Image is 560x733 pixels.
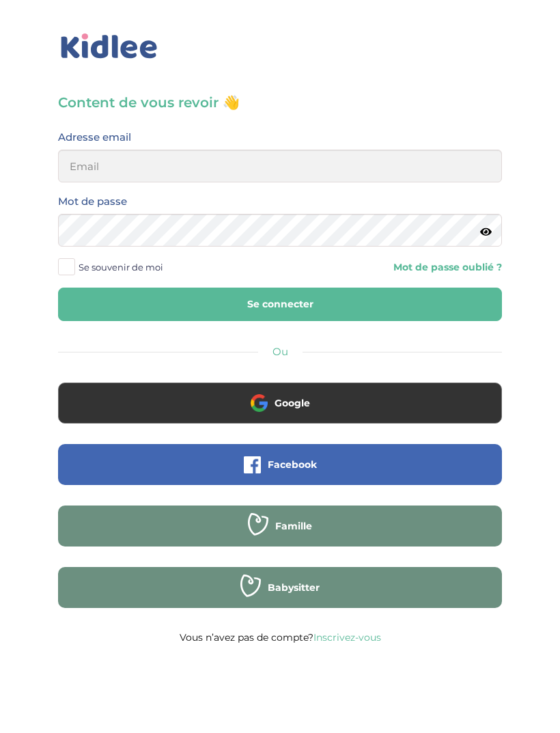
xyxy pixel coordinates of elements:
a: Google [58,406,502,419]
a: Mot de passe oublié ? [393,261,502,274]
a: Babysitter [58,590,502,603]
img: facebook.png [244,456,261,473]
button: Babysitter [58,567,502,608]
button: Se connecter [58,288,502,321]
label: Adresse email [58,128,131,146]
h3: Content de vous revoir 👋 [58,93,502,112]
span: Se souvenir de moi [79,258,163,276]
span: Facebook [268,458,317,471]
p: Vous n’avez pas de compte? [58,628,502,646]
span: Famille [275,519,312,533]
a: Inscrivez-vous [313,631,381,644]
span: Babysitter [268,581,320,594]
button: Facebook [58,444,502,485]
button: Famille [58,506,502,547]
img: google.png [251,394,268,411]
span: Google [275,396,310,410]
img: logo_kidlee_bleu [58,31,160,62]
label: Mot de passe [58,193,127,210]
a: Famille [58,529,502,542]
a: Facebook [58,467,502,480]
input: Email [58,150,502,182]
button: Google [58,383,502,424]
span: Ou [272,345,288,358]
